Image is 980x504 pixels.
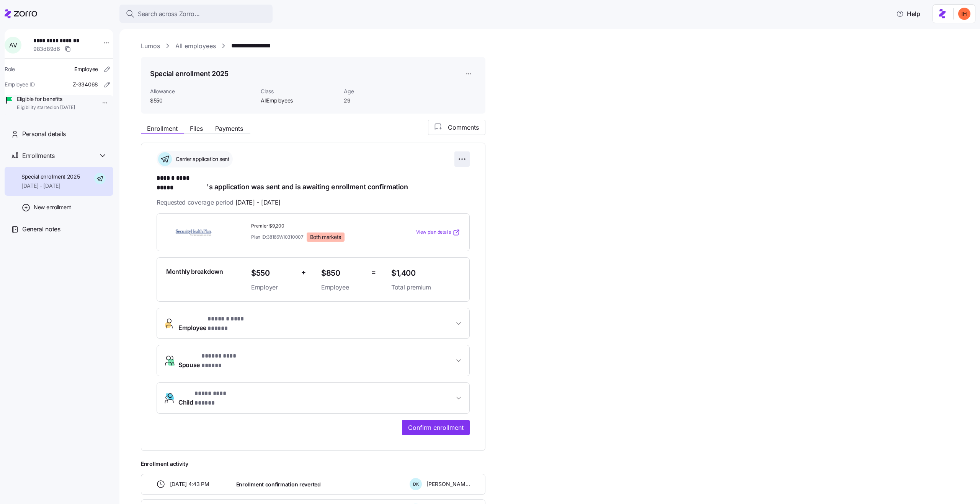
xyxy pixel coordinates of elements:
a: All employees [175,41,216,51]
span: AllEmployees [261,97,338,104]
span: $550 [251,267,295,280]
span: Files [190,125,203,132]
span: Child [178,389,243,407]
span: View plan details [416,229,451,236]
span: Enrollments [22,151,54,161]
span: Confirm enrollment [408,423,464,432]
a: View plan details [416,229,460,236]
img: Security Health Plan [166,224,221,241]
span: [DATE] - [DATE] [21,182,80,190]
span: Employee [74,65,98,73]
span: Payments [215,125,243,132]
button: Confirm enrollment [402,420,470,435]
span: [DATE] - [DATE] [235,198,281,207]
span: Search across Zorro... [138,9,200,19]
span: Role [5,65,15,73]
span: [DATE] 4:43 PM [170,480,209,488]
span: Eligible for benefits [17,95,75,103]
span: Employee ID [5,81,35,88]
button: Search across Zorro... [119,5,273,23]
span: Enrollment [147,125,178,132]
h1: Special enrollment 2025 [150,69,229,78]
span: Eligibility started on [DATE] [17,104,75,111]
span: Enrollment activity [141,460,485,468]
span: = [371,267,376,278]
span: Requested coverage period [157,198,281,207]
span: Age [344,88,421,95]
span: $850 [321,267,365,280]
span: General notes [22,224,60,234]
span: [PERSON_NAME] [426,480,470,488]
span: $550 [150,97,255,104]
span: Class [261,88,338,95]
span: Enrollment confirmation reverted [236,481,321,488]
span: Carrier application sent [173,155,229,163]
button: Comments [428,120,485,135]
span: Z-334068 [73,81,98,88]
span: 29 [344,97,421,104]
span: Special enrollment 2025 [21,173,80,180]
span: New enrollment [34,203,71,211]
span: + [301,267,306,278]
span: $1,400 [391,267,460,280]
span: Help [896,9,920,18]
span: Personal details [22,129,66,139]
span: Spouse [178,351,254,370]
span: Monthly breakdown [166,267,223,276]
span: Comments [448,123,479,132]
span: Plan ID: 38166WI0310007 [251,234,304,240]
span: Allowance [150,88,255,95]
a: Lumos [141,41,160,51]
h1: 's application was sent and is awaiting enrollment confirmation [157,174,470,192]
span: Both markets [310,234,341,241]
span: Premier $9,200 [251,223,385,229]
span: Employer [251,283,295,292]
span: Total premium [391,283,460,292]
span: Employee [321,283,365,292]
img: f3711480c2c985a33e19d88a07d4c111 [958,8,970,20]
span: A V [9,42,17,48]
span: Employee [178,314,261,333]
button: Help [890,6,926,21]
span: D K [413,482,419,486]
span: 983d89d6 [33,45,60,53]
